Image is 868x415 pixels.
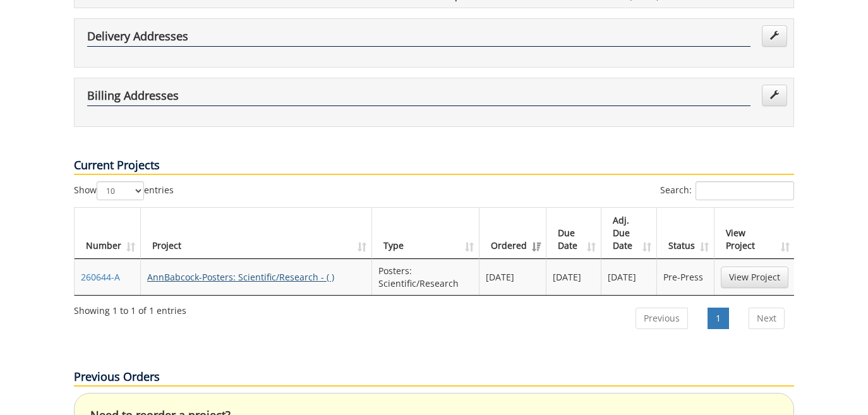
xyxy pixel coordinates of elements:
th: Ordered: activate to sort column ascending [479,208,546,259]
a: View Project [721,267,788,288]
th: Number: activate to sort column ascending [75,208,141,259]
td: [DATE] [479,259,546,295]
a: AnnBabcock-Posters: Scientific/Research - ( ) [147,271,334,283]
th: Adj. Due Date: activate to sort column ascending [601,208,657,259]
div: Showing 1 to 1 of 1 entries [74,299,186,317]
input: Search: [696,181,794,200]
td: Posters: Scientific/Research [372,259,479,295]
a: Edit Addresses [762,85,787,106]
td: [DATE] [601,259,657,295]
td: [DATE] [546,259,602,295]
th: Due Date: activate to sort column ascending [546,208,602,259]
p: Current Projects [74,157,794,175]
a: 1 [708,308,729,329]
th: Type: activate to sort column ascending [372,208,479,259]
a: Edit Addresses [762,25,787,47]
td: Pre-Press [657,259,714,295]
h4: Delivery Addresses [87,30,750,47]
h4: Billing Addresses [87,90,750,106]
label: Search: [660,181,794,200]
p: Previous Orders [74,369,794,387]
label: Show entries [74,181,174,200]
th: Project: activate to sort column ascending [141,208,372,259]
a: Next [749,308,785,329]
a: 260644-A [81,271,120,283]
select: Showentries [97,181,144,200]
th: Status: activate to sort column ascending [657,208,714,259]
th: View Project: activate to sort column ascending [714,208,795,259]
a: Previous [636,308,688,329]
